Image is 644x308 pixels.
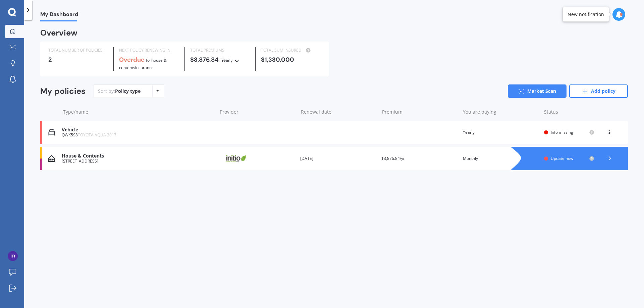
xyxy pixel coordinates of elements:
[568,11,604,18] div: New notification
[40,86,86,96] div: My policies
[8,251,18,261] img: ACg8ocILc0VwP5p1Ja-5E-otbZnCkCionQfc5bK5CC2Ot1jghUso0Q=s96-c
[221,57,233,64] div: Yearly
[62,133,214,137] div: QWK598
[551,129,573,135] span: Info missing
[382,109,458,115] div: Premium
[119,56,145,64] b: Overdue
[98,88,141,95] div: Sort by:
[261,56,321,63] div: $1,330,000
[219,152,253,165] img: Initio
[463,155,539,162] div: Monthly
[569,84,628,98] a: Add policy
[40,29,77,36] div: Overview
[190,47,250,54] div: TOTAL PREMIUMS
[40,11,78,20] span: My Dashboard
[63,109,214,115] div: Type/name
[48,129,55,136] img: Vehicle
[301,109,377,115] div: Renewal date
[119,47,179,54] div: NEXT POLICY RENEWING IN
[62,159,214,164] div: [STREET_ADDRESS]
[544,109,594,115] div: Status
[381,156,405,161] span: $3,876.84/yr
[190,56,250,64] div: $3,876.84
[551,156,573,161] span: Update now
[508,84,567,98] a: Market Scan
[115,88,141,95] div: Policy type
[261,47,321,54] div: TOTAL SUM INSURED
[463,129,539,136] div: Yearly
[62,127,214,133] div: Vehicle
[48,56,108,63] div: 2
[78,132,116,138] span: TOYOTA AQUA 2017
[300,155,376,162] div: [DATE]
[48,47,108,54] div: TOTAL NUMBER OF POLICIES
[220,109,296,115] div: Provider
[463,109,539,115] div: You are paying
[62,153,214,159] div: House & Contents
[48,155,55,162] img: House & Contents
